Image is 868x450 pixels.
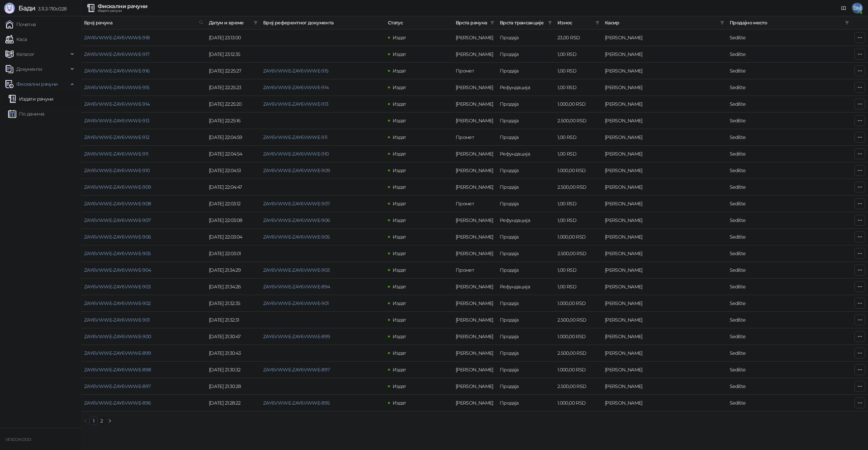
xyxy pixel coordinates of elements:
[727,395,852,411] td: Sedište
[393,333,406,340] span: Издат
[393,35,406,41] span: Издат
[602,146,727,162] td: Dusan Minic
[206,279,260,295] td: [DATE] 21:34:26
[555,245,602,262] td: 2.500,00 RSD
[393,101,406,107] span: Издат
[81,112,206,129] td: ZAY6VWWE-ZAY6VWWE-913
[8,92,54,106] a: Издати рачуни
[81,229,206,245] td: ZAY6VWWE-ZAY6VWWE-906
[602,179,727,196] td: Dusan Minic
[497,162,555,179] td: Продаја
[727,63,852,79] td: Sedište
[727,345,852,362] td: Sedište
[555,162,602,179] td: 1.000,00 RSD
[555,129,602,146] td: 1,00 RSD
[497,29,555,46] td: Продаја
[393,134,406,140] span: Издат
[98,417,105,425] a: 2
[453,295,497,312] td: Аванс
[602,96,727,112] td: Dusan Minic
[602,345,727,362] td: Dusan Minic
[206,129,260,146] td: [DATE] 22:04:59
[727,96,852,112] td: Sedište
[602,79,727,96] td: Dusan Minic
[727,196,852,212] td: Sedište
[727,179,852,196] td: Sedište
[497,295,555,312] td: Продаја
[727,79,852,96] td: Sedište
[393,300,406,306] span: Издат
[81,146,206,162] td: ZAY6VWWE-ZAY6VWWE-911
[393,367,406,373] span: Издат
[393,284,406,290] span: Издат
[594,18,601,28] span: filter
[393,184,406,190] span: Издат
[555,378,602,395] td: 2.500,00 RSD
[453,146,497,162] td: Аванс
[206,63,260,79] td: [DATE] 22:25:27
[453,312,497,328] td: Аванс
[81,179,206,196] td: ZAY6VWWE-ZAY6VWWE-909
[81,417,90,425] li: Претходна страна
[453,63,497,79] td: Промет
[98,4,147,9] div: Фискални рачуни
[84,333,151,340] a: ZAY6VWWE-ZAY6VWWE-900
[81,345,206,362] td: ZAY6VWWE-ZAY6VWWE-899
[84,367,151,373] a: ZAY6VWWE-ZAY6VWWE-898
[727,229,852,245] td: Sedište
[263,134,328,140] a: ZAY6VWWE-ZAY6VWWE-911
[206,262,260,279] td: [DATE] 21:34:29
[727,245,852,262] td: Sedište
[81,362,206,378] td: ZAY6VWWE-ZAY6VWWE-898
[453,362,497,378] td: Аванс
[555,295,602,312] td: 1.000,00 RSD
[555,212,602,229] td: 1,00 RSD
[453,229,497,245] td: Аванс
[81,279,206,295] td: ZAY6VWWE-ZAY6VWWE-903
[393,51,406,57] span: Издат
[602,262,727,279] td: Dusan Minic
[555,112,602,129] td: 2.500,00 RSD
[453,212,497,229] td: Аванс
[497,312,555,328] td: Продаја
[497,345,555,362] td: Продаја
[497,279,555,295] td: Рефундација
[602,245,727,262] td: Dusan Minic
[393,68,406,74] span: Издат
[453,96,497,112] td: Аванс
[547,18,553,28] span: filter
[263,234,330,240] a: ZAY6VWWE-ZAY6VWWE-905
[497,129,555,146] td: Продаја
[263,367,330,373] a: ZAY6VWWE-ZAY6VWWE-897
[5,437,32,442] small: VESCON DOO
[595,21,599,25] span: filter
[206,79,260,96] td: [DATE] 22:25:23
[602,212,727,229] td: Dusan Minic
[393,201,406,207] span: Издат
[727,146,852,162] td: Sedište
[497,16,555,29] th: Врста трансакције
[81,162,206,179] td: ZAY6VWWE-ZAY6VWWE-910
[81,29,206,46] td: ZAY6VWWE-ZAY6VWWE-918
[206,196,260,212] td: [DATE] 22:03:12
[393,84,406,90] span: Издат
[453,345,497,362] td: Аванс
[393,217,406,223] span: Издат
[500,19,545,26] span: Врста трансакције
[720,21,724,25] span: filter
[602,295,727,312] td: Dusan Minic
[393,250,406,257] span: Издат
[602,129,727,146] td: Dusan Minic
[727,212,852,229] td: Sedište
[602,112,727,129] td: Dusan Minic
[90,417,97,425] a: 1
[555,63,602,79] td: 1,00 RSD
[84,317,150,323] a: ZAY6VWWE-ZAY6VWWE-901
[263,400,330,406] a: ZAY6VWWE-ZAY6VWWE-895
[263,267,330,273] a: ZAY6VWWE-ZAY6VWWE-903
[602,312,727,328] td: Dusan Minic
[263,217,330,223] a: ZAY6VWWE-ZAY6VWWE-906
[845,21,849,25] span: filter
[81,63,206,79] td: ZAY6VWWE-ZAY6VWWE-916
